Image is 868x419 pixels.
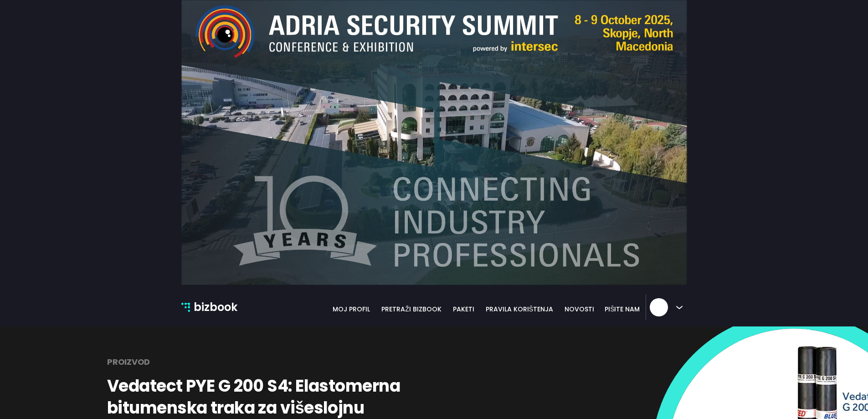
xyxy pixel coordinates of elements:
a: novosti [559,304,599,314]
a: pišite nam [599,304,645,314]
p: bizbook [194,299,237,316]
a: Moj profil [327,304,375,314]
a: bizbook [181,299,238,316]
img: bizbook [181,303,190,312]
h2: Proizvod [107,353,150,371]
a: pretraži bizbook [375,304,447,314]
a: pravila korištenja [480,304,559,314]
a: paketi [447,304,480,314]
